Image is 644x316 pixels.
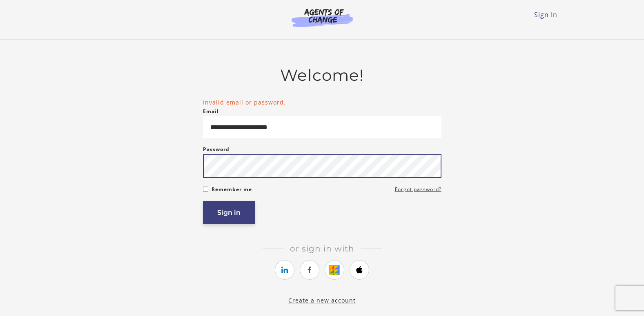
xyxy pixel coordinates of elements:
a: https://courses.thinkific.com/users/auth/linkedin?ss%5Breferral%5D=&ss%5Buser_return_to%5D=&ss%5B... [275,260,294,280]
img: Agents of Change Logo [283,8,361,27]
button: Sign in [203,201,255,224]
a: https://courses.thinkific.com/users/auth/facebook?ss%5Breferral%5D=&ss%5Buser_return_to%5D=&ss%5B... [300,260,319,280]
label: Email [203,107,219,116]
label: Password [203,145,230,154]
a: Sign In [534,10,557,19]
label: Remember me [212,185,252,194]
h2: Welcome! [203,66,441,85]
a: Forgot password? [395,185,441,194]
a: https://courses.thinkific.com/users/auth/apple?ss%5Breferral%5D=&ss%5Buser_return_to%5D=&ss%5Bvis... [350,260,369,280]
span: Or sign in with [283,244,361,254]
a: https://courses.thinkific.com/users/auth/google?ss%5Breferral%5D=&ss%5Buser_return_to%5D=&ss%5Bvi... [325,260,344,280]
a: Create a new account [288,296,356,304]
li: Invalid email or password. [203,98,441,107]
